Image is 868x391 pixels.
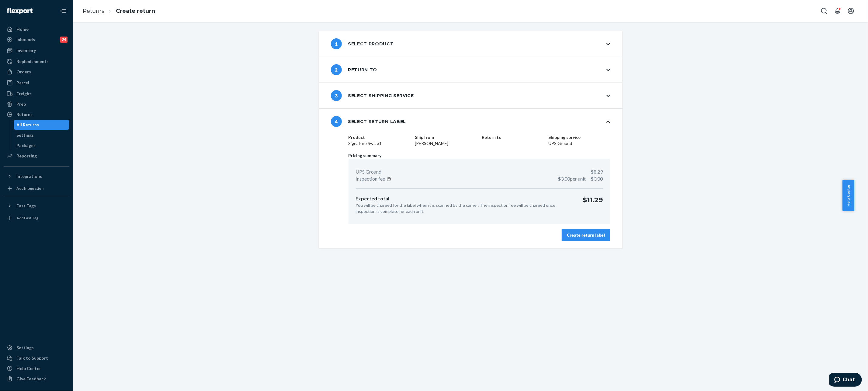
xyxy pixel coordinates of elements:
[16,80,29,86] div: Parcel
[14,120,70,130] a: All Returns
[356,202,573,214] p: You will be charged for the label when it is scanned by the carrier. The inspection fee will be c...
[415,140,477,146] dd: [PERSON_NAME]
[4,201,69,211] button: Fast Tags
[4,184,69,193] a: Add Integration
[331,64,377,75] div: Return to
[16,37,35,43] div: Inbounds
[17,132,34,138] div: Settings
[4,364,69,373] a: Help Center
[14,141,70,150] a: Packages
[17,143,36,149] div: Packages
[331,38,342,49] span: 1
[829,373,862,388] iframe: Opens a widget where you can chat to one of our agents
[845,5,857,17] button: Open account menu
[7,8,33,14] img: Flexport logo
[4,57,69,66] a: Replenishments
[356,168,382,175] p: UPS Ground
[16,345,34,351] div: Settings
[4,151,69,161] a: Reporting
[548,140,610,146] dd: UPS Ground
[16,26,29,32] div: Home
[4,35,69,44] a: Inbounds24
[4,78,69,88] a: Parcel
[16,48,36,54] div: Inventory
[331,38,394,49] div: Select product
[16,101,26,107] div: Prep
[583,195,603,214] p: $11.29
[415,134,477,140] dt: Ship from
[57,5,69,17] button: Close Navigation
[558,176,586,181] span: $3.00 per unit
[331,64,342,75] span: 2
[16,215,38,220] div: Add Fast Tag
[331,116,342,127] span: 4
[16,203,36,209] div: Fast Tags
[4,99,69,109] a: Prep
[548,134,610,140] dt: Shipping service
[818,5,830,17] button: Open Search Box
[17,122,39,128] div: All Returns
[4,171,69,181] button: Integrations
[356,175,385,182] p: Inspection fee
[4,110,69,119] a: Returns
[16,69,31,75] div: Orders
[14,130,70,140] a: Settings
[567,232,605,238] div: Create return label
[349,153,610,159] p: Pricing summary
[482,134,543,140] dt: Return to
[16,186,43,191] div: Add Integration
[349,134,410,140] dt: Product
[4,67,69,77] a: Orders
[60,37,68,43] div: 24
[4,46,69,55] a: Inventory
[356,195,573,202] p: Expected total
[16,365,41,372] div: Help Center
[349,140,410,146] dd: Signature Sw... x1
[16,58,49,65] div: Replenishments
[4,24,69,34] a: Home
[591,168,603,175] p: $8.29
[4,89,69,99] a: Freight
[4,374,69,384] button: Give Feedback
[116,8,155,14] a: Create return
[562,229,610,241] button: Create return label
[16,111,33,118] div: Returns
[842,180,854,211] button: Help Center
[16,355,48,361] div: Talk to Support
[558,175,603,182] p: $3.00
[832,5,844,17] button: Open notifications
[16,376,46,382] div: Give Feedback
[16,153,37,159] div: Reporting
[331,116,406,127] div: Select return label
[78,2,160,20] ol: breadcrumbs
[16,91,31,97] div: Freight
[331,90,414,101] div: Select shipping service
[4,213,69,223] a: Add Fast Tag
[16,173,42,179] div: Integrations
[83,8,104,14] a: Returns
[331,90,342,101] span: 3
[4,353,69,363] button: Talk to Support
[4,343,69,353] a: Settings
